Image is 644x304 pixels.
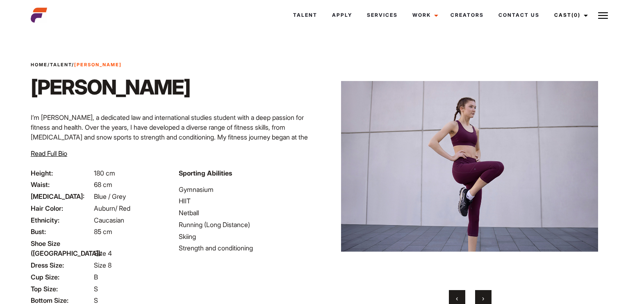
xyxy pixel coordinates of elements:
li: Running (Long Distance) [179,220,317,230]
img: Amalia3 [341,52,598,280]
span: / / [31,61,122,68]
li: Gymnasium [179,185,317,194]
span: Dress Size: [31,260,92,270]
span: Blue / Grey [94,192,126,200]
span: Caucasian [94,216,124,224]
span: Shoe Size ([GEOGRAPHIC_DATA]): [31,239,92,258]
span: B [94,273,98,281]
a: Creators [443,4,491,26]
span: (0) [571,12,580,18]
p: I’m [PERSON_NAME], a dedicated law and international studies student with a deep passion for fitn... [31,113,317,152]
span: [MEDICAL_DATA]: [31,191,92,201]
img: cropped-aefm-brand-fav-22-square.png [31,7,47,23]
span: Auburn/ Red [94,204,130,212]
li: Strength and conditioning [179,243,317,253]
span: S [94,285,98,293]
a: Cast(0) [547,4,593,26]
li: Skiing [179,232,317,241]
span: Size 4 [94,249,112,257]
a: Home [31,62,48,68]
strong: [PERSON_NAME] [74,62,122,68]
span: Read Full Bio [31,149,67,158]
a: Talent [50,62,72,68]
span: 180 cm [94,169,115,177]
span: 68 cm [94,180,112,189]
h1: [PERSON_NAME] [31,75,190,99]
span: Size 8 [94,261,112,269]
span: 85 cm [94,227,112,236]
span: Hair Color: [31,203,92,213]
a: Contact Us [491,4,547,26]
li: HIIT [179,196,317,206]
span: Ethnicity: [31,215,92,225]
span: Height: [31,168,92,178]
strong: Sporting Abilities [179,169,232,177]
a: Work [405,4,443,26]
span: Next [482,294,484,302]
span: Previous [456,294,458,302]
button: Read Full Bio [31,149,67,158]
span: Bust: [31,227,92,236]
span: Top Size: [31,284,92,294]
li: Netball [179,208,317,218]
img: Burger icon [598,11,608,20]
a: Apply [325,4,360,26]
span: Cup Size: [31,272,92,282]
a: Talent [286,4,325,26]
span: Waist: [31,180,92,189]
a: Services [360,4,405,26]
